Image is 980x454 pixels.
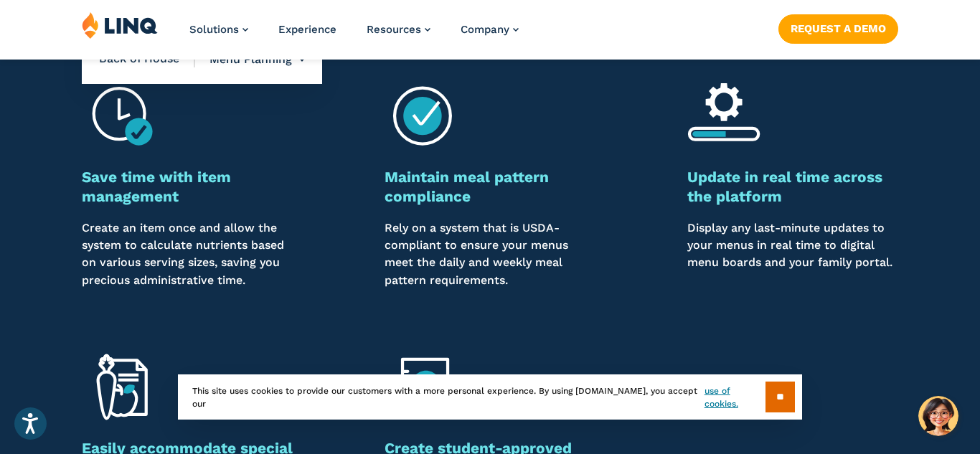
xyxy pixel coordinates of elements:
[99,52,195,67] span: Back of House
[778,11,898,43] nav: Button Navigation
[918,396,958,436] button: Hello, have a question? Let’s chat.
[687,169,882,205] strong: Update in real time across the platform
[461,23,509,36] span: Company
[82,11,158,39] img: LINQ | K‑12 Software
[82,219,293,289] p: Create an item once and allow the system to calculate nutrients based on various serving sizes, s...
[367,23,430,36] a: Resources
[367,23,421,36] span: Resources
[385,219,595,289] p: Rely on a system that is USDA-compliant to ensure your menus meet the daily and weekly meal patte...
[278,23,336,36] a: Experience
[82,169,231,205] strong: Save time with item management
[385,169,549,205] strong: Maintain meal pattern compliance
[687,219,898,289] p: Display any last-minute updates to your menus in real time to digital menu boards and your family...
[189,23,239,36] span: Solutions
[189,23,248,36] a: Solutions
[195,34,305,85] li: Menu Planning
[461,23,519,36] a: Company
[778,14,898,43] a: Request a Demo
[189,11,519,59] nav: Primary Navigation
[178,374,802,420] div: This site uses cookies to provide our customers with a more personal experience. By using [DOMAIN...
[705,384,765,410] a: use of cookies.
